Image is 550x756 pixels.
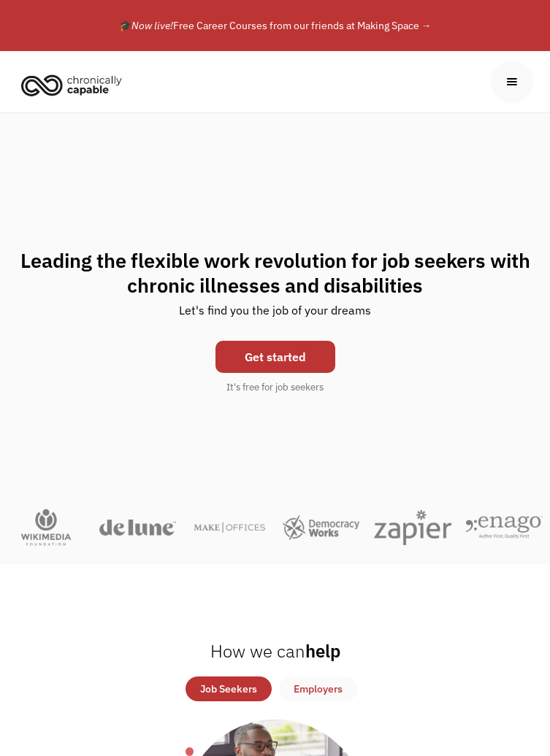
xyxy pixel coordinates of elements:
[179,298,371,333] div: Let's find you the job of your dreams
[131,19,173,32] em: Now live!
[17,69,133,101] a: home
[17,69,126,101] img: Chronically Capable logo
[215,341,335,373] a: Get started
[200,680,257,698] div: Job Seekers
[294,680,343,698] div: Employers
[210,640,340,662] h2: help
[226,380,324,395] div: It's free for job seekers
[15,248,535,298] h1: Leading the flexible work revolution for job seekers with chronic illnesses and disabilities
[491,61,533,103] div: menu
[210,639,305,663] span: How we can
[45,17,505,34] div: 🎓 Free Career Courses from our friends at Making Space →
